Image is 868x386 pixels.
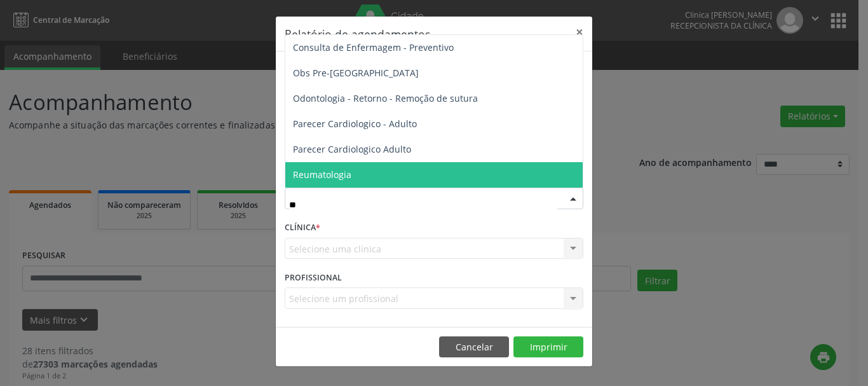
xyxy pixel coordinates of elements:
button: Imprimir [513,336,583,358]
span: Parecer Cardiologico Adulto [293,143,411,155]
label: CLÍNICA [285,218,320,238]
span: Reumatologia [293,169,351,181]
label: PROFISSIONAL [285,268,342,287]
span: Obs Pre-[GEOGRAPHIC_DATA] [293,67,419,79]
button: Cancelar [439,336,509,358]
button: Close [567,17,592,48]
span: Odontologia - Retorno - Remoção de sutura [293,92,478,104]
span: Consulta de Enfermagem - Preventivo [293,41,454,53]
h5: Relatório de agendamentos [285,25,430,42]
span: Parecer Cardiologico - Adulto [293,118,417,130]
